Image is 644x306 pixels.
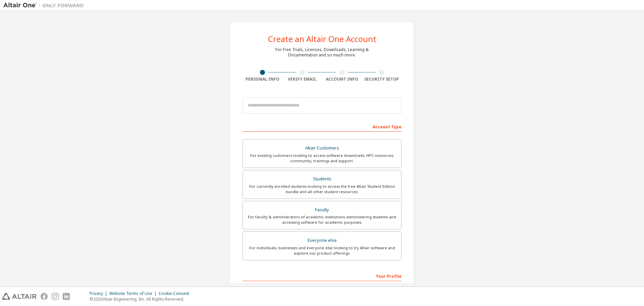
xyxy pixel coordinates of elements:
p: © 2025 Altair Engineering, Inc. All Rights Reserved. [90,296,193,302]
div: For existing customers looking to access software downloads, HPC resources, community, trainings ... [247,153,397,164]
div: Cookie Consent [159,291,193,296]
div: Account Type [243,121,401,132]
img: linkedin.svg [63,293,70,300]
div: Faculty [247,205,397,215]
div: Your Profile [243,270,401,281]
div: Students [247,174,397,184]
div: For currently enrolled students looking to access the free Altair Student Edition bundle and all ... [247,184,397,194]
div: Security Setup [362,77,402,82]
div: For Free Trials, Licenses, Downloads, Learning & Documentation and so much more. [275,47,369,58]
div: Privacy [90,291,109,296]
img: instagram.svg [52,293,59,300]
img: altair_logo.svg [2,293,37,300]
div: Personal Info [243,77,282,82]
div: For individuals, businesses and everyone else looking to try Altair software and explore our prod... [247,245,397,256]
div: For faculty & administrators of academic institutions administering students and accessing softwa... [247,214,397,225]
div: Website Terms of Use [109,291,159,296]
div: Account Info [322,77,362,82]
img: Altair One [3,2,87,9]
div: Everyone else [247,236,397,245]
div: Verify Email [282,77,322,82]
div: Altair Customers [247,143,397,153]
img: facebook.svg [41,293,48,300]
div: Create an Altair One Account [268,35,376,43]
